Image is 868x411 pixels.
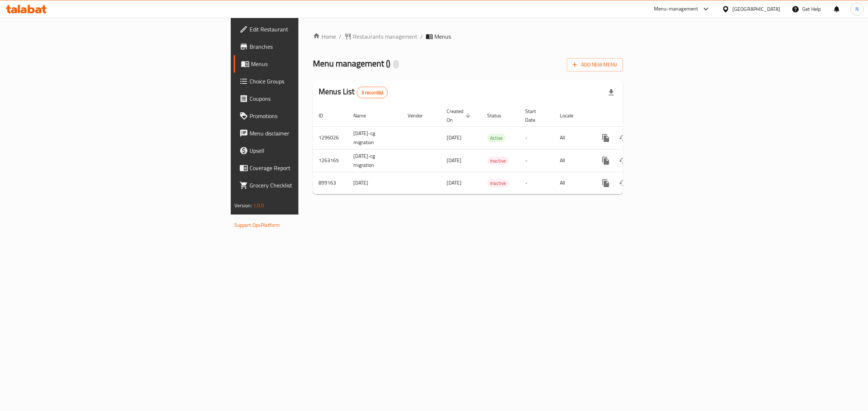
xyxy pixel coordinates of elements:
[732,5,780,13] div: [GEOGRAPHIC_DATA]
[591,105,672,127] th: Actions
[313,32,623,41] nav: breadcrumb
[487,179,509,187] span: Inactive
[234,201,252,210] span: Version:
[234,73,376,90] a: Choice Groups
[487,134,506,142] div: Active
[567,58,623,72] button: Add New Menu
[250,94,370,103] span: Coupons
[234,220,280,230] a: Support.OpsPlatform
[554,172,591,194] td: All
[487,157,509,165] span: Inactive
[554,126,591,149] td: All
[253,201,264,210] span: 1.0.0
[597,129,614,147] button: more
[519,126,554,149] td: -
[408,111,432,120] span: Vendor
[597,174,614,192] button: more
[234,159,376,177] a: Coverage Report
[614,129,632,147] button: Change Status
[234,55,376,73] a: Menus
[519,149,554,172] td: -
[614,174,632,192] button: Change Status
[234,38,376,55] a: Branches
[357,89,388,96] span: 3 record(s)
[597,152,614,169] button: more
[234,90,376,107] a: Coupons
[250,164,370,172] span: Coverage Report
[487,134,506,142] span: Active
[234,177,376,194] a: Grocery Checklist
[554,149,591,172] td: All
[353,111,375,120] span: Name
[250,77,370,86] span: Choice Groups
[313,105,672,194] table: enhanced table
[353,32,417,41] span: Restaurants management
[250,112,370,120] span: Promotions
[319,111,332,120] span: ID
[855,5,859,13] span: N
[344,32,417,41] a: Restaurants management
[234,107,376,125] a: Promotions
[519,172,554,194] td: -
[234,213,268,222] span: Get support on:
[614,152,632,169] button: Change Status
[560,111,583,120] span: Locale
[487,111,511,120] span: Status
[250,42,370,51] span: Branches
[447,156,461,165] span: [DATE]
[654,5,698,13] div: Menu-management
[447,178,461,187] span: [DATE]
[573,60,617,69] span: Add New Menu
[250,129,370,138] span: Menu disclaimer
[250,146,370,155] span: Upsell
[420,32,423,41] li: /
[319,86,388,98] h2: Menus List
[525,107,545,124] span: Start Date
[250,181,370,190] span: Grocery Checklist
[234,142,376,159] a: Upsell
[357,87,388,98] div: Total records count
[250,25,370,34] span: Edit Restaurant
[234,125,376,142] a: Menu disclaimer
[251,60,370,68] span: Menus
[447,107,473,124] span: Created On
[447,133,461,142] span: [DATE]
[603,84,620,101] div: Export file
[234,21,376,38] a: Edit Restaurant
[434,32,451,41] span: Menus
